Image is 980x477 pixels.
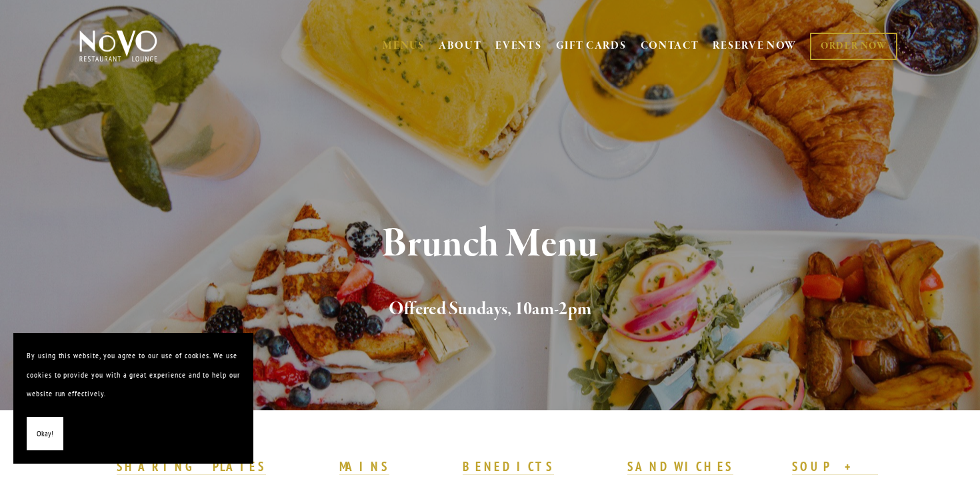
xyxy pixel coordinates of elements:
[383,39,425,53] a: MENUS
[339,458,389,474] strong: MAINS
[556,33,627,59] a: GIFT CARDS
[77,29,160,63] img: Novo Restaurant &amp; Lounge
[27,346,240,404] p: By using this website, you agree to our use of cookies. We use cookies to provide you with a grea...
[37,424,53,444] span: Okay!
[439,39,482,53] a: ABOUT
[495,39,541,53] a: EVENTS
[117,458,266,474] strong: SHARING PLATES
[117,458,266,476] a: SHARING PLATES
[27,417,63,451] button: Okay!
[627,458,734,476] a: SANDWICHES
[101,223,879,266] h1: Brunch Menu
[339,458,389,476] a: MAINS
[101,296,879,324] h2: Offered Sundays, 10am-2pm
[641,33,699,59] a: CONTACT
[463,458,555,476] a: BENEDICTS
[713,33,797,59] a: RESERVE NOW
[810,33,897,60] a: ORDER NOW
[13,333,253,464] section: Cookie banner
[463,458,555,474] strong: BENEDICTS
[627,458,734,474] strong: SANDWICHES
